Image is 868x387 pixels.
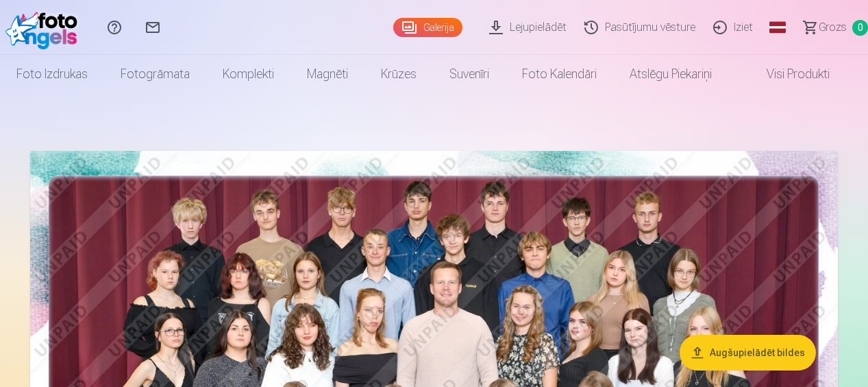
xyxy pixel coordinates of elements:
[819,19,847,36] span: Grozs
[852,20,868,36] span: 0
[506,55,613,93] a: Foto kalendāri
[393,18,462,37] a: Galerija
[290,55,364,93] a: Magnēti
[206,55,290,93] a: Komplekti
[364,55,433,93] a: Krūzes
[433,55,506,93] a: Suvenīri
[680,335,816,371] button: Augšupielādēt bildes
[104,55,206,93] a: Fotogrāmata
[728,55,846,93] a: Visi produkti
[5,5,84,49] img: /fa1
[613,55,728,93] a: Atslēgu piekariņi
